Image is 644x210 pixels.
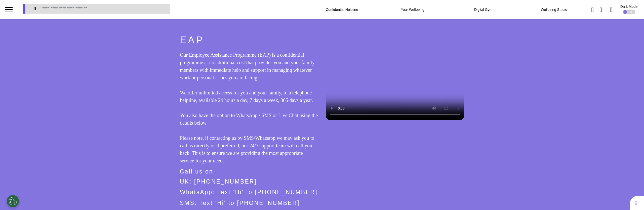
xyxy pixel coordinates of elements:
div: Digital Gym [458,3,508,17]
div: Dark Mode [620,5,637,8]
a: SMS: Text 'Hi' to [PHONE_NUMBER] [180,200,300,206]
div: Wellbeing Studio [529,3,579,17]
p: Our Employee Assistance Programme (EAP) is a confidential programme at no additional cost that pr... [180,51,318,164]
iframe: Messagebird Livechat Widget [615,181,639,205]
button: Open Preferences [7,195,19,207]
div: Your Wellbeing [387,3,438,17]
h2: EAP [180,34,464,46]
a: UK: [PHONE_NUMBER] [180,178,257,185]
div: OFF [623,10,635,14]
h3: Call us on: [180,167,318,176]
div: Confidential Helpline [317,3,367,17]
a: WhatsApp: Text 'Hi' to [PHONE_NUMBER] [180,189,318,195]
